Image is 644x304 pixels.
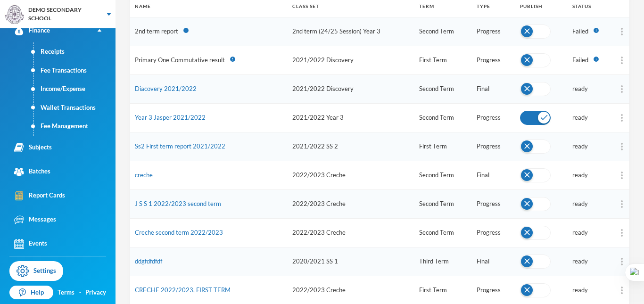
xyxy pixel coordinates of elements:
td: Final [472,74,515,103]
div: Events [14,239,47,249]
div: · [79,288,81,297]
a: Fee Management [33,117,116,136]
a: Help [9,286,53,300]
td: Second Term [414,161,472,189]
img: ... [621,114,623,122]
a: ddgfdfdfdf [135,257,162,265]
td: 2020/2021 SS 1 [288,247,414,276]
span: No students in report [135,56,225,64]
i: info [593,27,599,33]
td: 2021/2022 Year 3 [288,103,414,132]
td: Progress [472,103,515,132]
td: ready [568,218,615,247]
img: ... [621,57,623,64]
div: Subjects [14,143,52,153]
a: Receipts [33,42,116,61]
td: 2021/2022 SS 2 [288,132,414,161]
a: Terms [58,288,74,297]
div: Finance [14,25,50,35]
td: 2022/2023 Creche [288,189,414,218]
td: Progress [472,17,515,46]
a: Privacy [85,288,106,297]
span: No students in report [135,27,178,35]
img: logo [5,5,24,24]
a: creche [135,171,153,179]
img: ... [621,85,623,93]
td: Second Term [414,189,472,218]
div: Report Cards [14,191,65,201]
td: Second Term [414,103,472,132]
td: 2021/2022 Discovery [288,46,414,74]
div: Batches [14,167,50,177]
td: ready [568,132,615,161]
img: ... [621,287,623,294]
td: ready [568,161,615,189]
td: Third Term [414,247,472,276]
a: Ss2 First term report 2021/2022 [135,142,225,150]
img: ... [621,229,623,237]
a: Settings [9,261,63,281]
i: error [183,27,189,33]
img: ... [621,200,623,208]
img: ... [621,28,623,35]
td: 2nd term (24/25 Session) Year 3 [288,17,414,46]
td: ready [568,189,615,218]
td: 2022/2023 Creche [288,161,414,189]
td: Second Term [414,74,472,103]
td: 2021/2022 Discovery [288,74,414,103]
span: Failed [572,27,588,35]
td: Progress [472,132,515,161]
td: Second Term [414,218,472,247]
td: Progress [472,189,515,218]
a: CRECHE 2022/2023, FIRST TERM [135,286,231,294]
div: DEMO SECONDARY SCHOOL [28,6,98,23]
td: First Term [414,132,472,161]
a: Wallet Transactions [33,99,116,117]
i: info [593,56,599,62]
a: Year 3 Jasper 2021/2022 [135,114,206,121]
a: Fee Transactions [33,61,116,80]
div: Messages [14,215,56,225]
span: Failed [572,56,588,64]
td: First Term [414,46,472,74]
a: J S S 1 2022/2023 second term [135,200,221,207]
i: error [230,56,236,62]
td: Progress [472,218,515,247]
td: ready [568,247,615,276]
td: ready [568,103,615,132]
img: ... [621,143,623,150]
a: Income/Expense [33,80,116,99]
td: Final [472,161,515,189]
a: Diacovery 2021/2022 [135,85,197,92]
td: Progress [472,46,515,74]
td: ready [568,74,615,103]
td: 2022/2023 Creche [288,218,414,247]
img: ... [621,258,623,265]
a: Creche second term 2022/2023 [135,229,223,236]
img: ... [621,172,623,179]
td: Second Term [414,17,472,46]
td: Final [472,247,515,276]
